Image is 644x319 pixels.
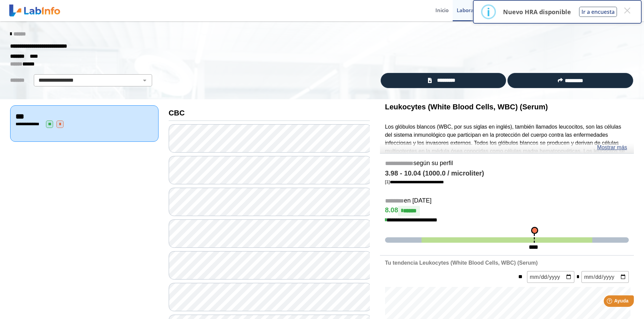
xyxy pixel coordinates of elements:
p: Los glóbulos blancos (WBC, por sus siglas en inglés), también llamados leucocitos, son las célula... [385,123,629,195]
h4: 3.98 - 10.04 (1000.0 / microliter) [385,169,629,178]
iframe: Help widget launcher [584,293,637,312]
button: Ir a encuesta [579,7,617,17]
p: Nuevo HRA disponible [503,8,571,16]
h4: 8.08 [385,206,629,216]
input: mm/dd/yyyy [581,271,629,283]
h5: en [DATE] [385,197,629,205]
button: Close this dialog [621,4,633,17]
h5: según su perfil [385,160,629,167]
b: Leukocytes (White Blood Cells, WBC) (Serum) [385,103,548,111]
b: Tu tendencia Leukocytes (White Blood Cells, WBC) (Serum) [385,260,538,266]
b: CBC [169,109,185,117]
a: [1] [385,179,444,184]
a: Mostrar más [597,143,627,152]
div: i [487,6,490,18]
input: mm/dd/yyyy [527,271,574,283]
